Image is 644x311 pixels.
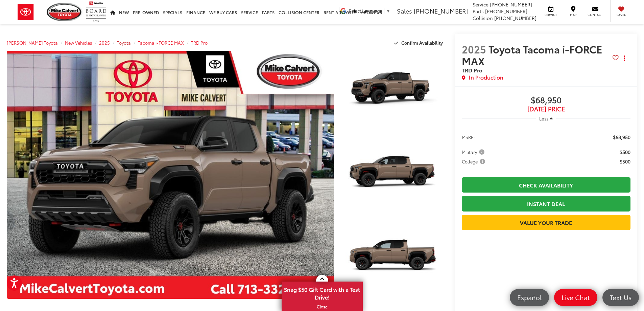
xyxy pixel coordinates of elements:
a: Español [510,289,549,306]
span: [DATE] PRICE [462,106,630,112]
span: ▼ [386,8,390,14]
img: Mike Calvert Toyota [47,3,82,21]
button: Confirm Availability [390,37,448,49]
span: dropdown dots [624,55,625,61]
a: Tacoma i-FORCE MAX [138,40,184,46]
a: Value Your Trade [462,215,630,230]
a: 2025 [99,40,110,46]
span: Military [462,149,486,155]
img: 2025 Toyota Tacoma i-FORCE MAX TRD Pro [3,50,337,300]
span: [PHONE_NUMBER] [494,15,536,21]
span: Collision [473,15,493,21]
button: Actions [619,52,630,64]
a: Expand Photo 1 [341,51,448,131]
button: Military [462,149,487,155]
span: In Production [469,73,503,81]
a: Toyota [117,40,131,46]
span: Service [473,1,488,8]
span: Text Us [606,293,635,302]
a: Expand Photo 3 [341,219,448,299]
span: Parts [473,8,484,15]
button: College [462,158,487,165]
a: Expand Photo 2 [341,135,448,215]
span: Español [514,293,545,302]
span: [PHONE_NUMBER] [490,1,532,8]
span: Saved [614,13,629,17]
a: [PERSON_NAME] Toyota [7,40,58,46]
span: [PHONE_NUMBER] [485,8,527,15]
span: Sales [397,6,412,15]
a: TRD Pro [191,40,208,46]
span: [PHONE_NUMBER] [414,6,468,15]
span: Map [566,13,580,17]
span: Confirm Availability [401,40,443,46]
button: Less [536,112,556,125]
a: Text Us [602,289,639,306]
span: $68,950 [613,134,630,140]
span: MSRP: [462,134,475,140]
span: Toyota Tacoma i-FORCE MAX [462,42,602,68]
span: Snag $50 Gift Card with a Test Drive! [282,282,362,303]
span: 2025 [462,42,486,56]
span: Less [539,115,548,121]
span: $500 [620,149,630,155]
span: College [462,158,486,165]
img: 2025 Toyota Tacoma i-FORCE MAX TRD Pro [340,134,449,216]
span: TRD Pro [462,66,482,74]
a: New Vehicles [65,40,92,46]
img: 2025 Toyota Tacoma i-FORCE MAX TRD Pro [340,50,449,132]
a: Expand Photo 0 [7,51,334,299]
a: Check Availability [462,177,630,193]
span: Contact [588,13,603,17]
a: Instant Deal [462,196,630,211]
img: 2025 Toyota Tacoma i-FORCE MAX TRD Pro [340,218,449,300]
span: Service [543,13,558,17]
span: Live Chat [558,293,593,302]
span: $500 [620,158,630,165]
span: $68,950 [462,95,630,106]
a: Live Chat [554,289,597,306]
